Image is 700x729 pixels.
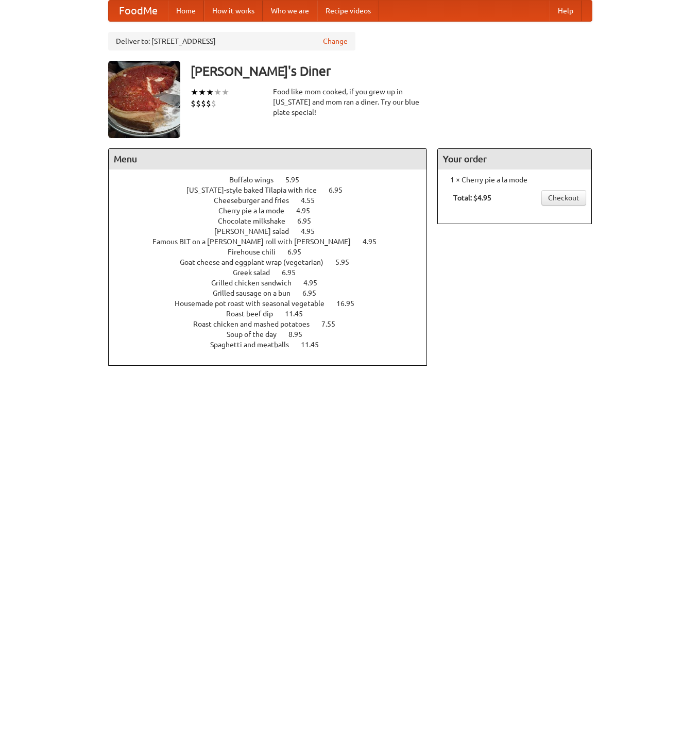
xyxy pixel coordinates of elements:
[227,330,321,338] a: Soup of the day 8.95
[211,98,216,109] li: $
[206,87,214,98] li: ★
[288,330,313,338] span: 8.95
[233,268,315,277] a: Greek salad 6.95
[191,61,592,81] h3: [PERSON_NAME]'s Diner
[204,1,263,21] a: How it works
[168,1,204,21] a: Home
[550,1,582,21] a: Help
[109,149,427,169] h4: Menu
[363,238,387,246] span: 4.95
[218,217,296,225] span: Chocolate milkshake
[191,87,198,98] li: ★
[108,32,355,50] div: Deliver to: [STREET_ADDRESS]
[175,299,335,308] span: Housemade pot roast with seasonal vegetable
[438,149,591,169] h4: Your order
[229,176,318,184] a: Buffalo wings 5.95
[273,87,428,117] div: Food like mom cooked, if you grew up in [US_STATE] and mom ran a diner. Try our blue plate special!
[282,268,306,277] span: 6.95
[210,341,299,349] span: Spaghetti and meatballs
[213,289,335,297] a: Grilled sausage on a bun 6.95
[180,258,334,266] span: Goat cheese and eggplant wrap (vegetarian)
[152,238,361,246] span: Famous BLT on a [PERSON_NAME] roll with [PERSON_NAME]
[210,341,338,349] a: Spaghetti and meatballs 11.45
[152,238,396,246] a: Famous BLT on a [PERSON_NAME] roll with [PERSON_NAME] 4.95
[285,176,310,184] span: 5.95
[214,196,299,205] span: Cheeseburger and fries
[323,36,348,46] a: Change
[109,1,168,21] a: FoodMe
[196,98,201,109] li: $
[186,186,362,194] a: [US_STATE]-style baked Tilapia with rice 6.95
[301,341,329,349] span: 11.45
[301,227,325,235] span: 4.95
[221,87,229,98] li: ★
[211,279,302,287] span: Grilled chicken sandwich
[214,227,299,235] span: [PERSON_NAME] salad
[263,1,317,21] a: Who we are
[175,299,373,308] a: Housemade pot roast with seasonal vegetable 16.95
[218,217,330,225] a: Chocolate milkshake 6.95
[303,279,328,287] span: 4.95
[287,248,312,256] span: 6.95
[226,310,283,318] span: Roast beef dip
[180,258,368,266] a: Goat cheese and eggplant wrap (vegetarian) 5.95
[227,330,287,338] span: Soup of the day
[229,176,284,184] span: Buffalo wings
[218,207,329,215] a: Cherry pie a la mode 4.95
[214,227,334,235] a: [PERSON_NAME] salad 4.95
[233,268,280,277] span: Greek salad
[218,207,295,215] span: Cherry pie a la mode
[193,320,354,328] a: Roast chicken and mashed potatoes 7.55
[302,289,327,297] span: 6.95
[228,248,286,256] span: Firehouse chili
[301,196,325,205] span: 4.55
[297,217,321,225] span: 6.95
[453,194,491,202] b: Total: $4.95
[285,310,313,318] span: 11.45
[206,98,211,109] li: $
[317,1,379,21] a: Recipe videos
[193,320,320,328] span: Roast chicken and mashed potatoes
[329,186,353,194] span: 6.95
[228,248,320,256] a: Firehouse chili 6.95
[226,310,322,318] a: Roast beef dip 11.45
[108,61,180,138] img: angular.jpg
[198,87,206,98] li: ★
[214,87,221,98] li: ★
[211,279,336,287] a: Grilled chicken sandwich 4.95
[443,175,586,185] li: 1 × Cherry pie a la mode
[321,320,346,328] span: 7.55
[296,207,320,215] span: 4.95
[213,289,301,297] span: Grilled sausage on a bun
[201,98,206,109] li: $
[186,186,327,194] span: [US_STATE]-style baked Tilapia with rice
[214,196,334,205] a: Cheeseburger and fries 4.55
[191,98,196,109] li: $
[335,258,360,266] span: 5.95
[336,299,365,308] span: 16.95
[541,190,586,206] a: Checkout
